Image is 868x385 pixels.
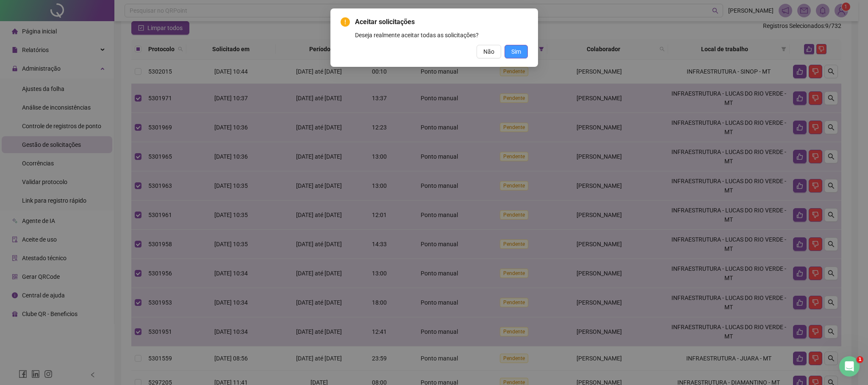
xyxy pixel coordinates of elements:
[477,45,501,58] button: Não
[341,17,350,27] span: exclamation-circle
[355,17,528,27] span: Aceitar solicitações
[839,356,860,377] iframe: Intercom live chat
[857,356,863,363] span: 1
[355,30,528,40] div: Deseja realmente aceitar todas as solicitações?
[511,47,521,56] span: Sim
[483,47,494,56] span: Não
[505,45,528,58] button: Sim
